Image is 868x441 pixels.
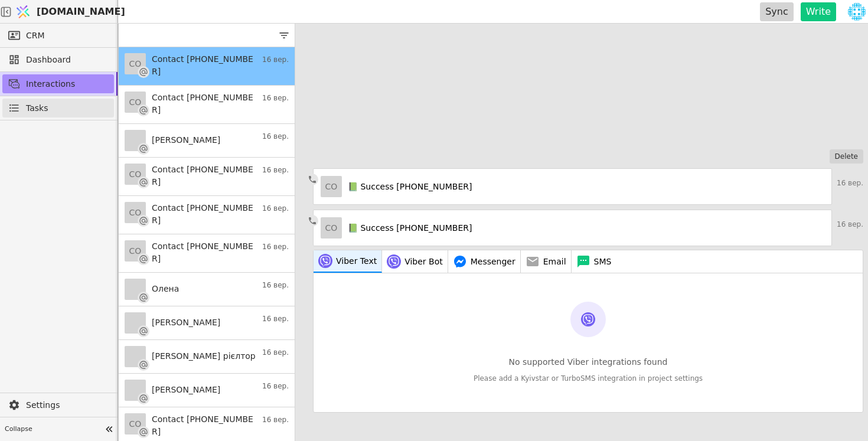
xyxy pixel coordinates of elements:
[262,381,289,391] p: 16 вер.
[521,250,572,273] button: Email
[152,283,179,295] h3: Олена
[152,350,256,362] h3: [PERSON_NAME] рієлтор
[543,256,566,268] span: Email
[119,234,295,273] a: COContact [PHONE_NUMBER]16 вер.
[348,181,472,193] h4: 📗 Success [PHONE_NUMBER]
[594,256,612,268] span: SMS
[2,74,114,93] a: Interactions
[125,164,146,185] div: CO
[119,86,295,124] a: COContact [PHONE_NUMBER]16 вер.
[125,240,146,262] div: CO
[262,93,289,103] p: 16 вер.
[404,256,443,268] span: Viber Bot
[262,414,289,425] p: 16 вер.
[2,99,114,117] a: Tasks
[837,178,863,205] p: 16 вер.
[119,124,295,158] a: [PERSON_NAME]16 вер.
[37,5,125,19] span: [DOMAIN_NAME]
[801,2,836,21] button: Write
[152,202,256,227] h3: Contact [PHONE_NUMBER]
[318,373,858,384] p: Please add a Kyivstar or TurboSMS integration in project settings
[848,3,866,21] img: c6de0f477f5844c4181fe7718fa4d366
[2,26,114,45] a: CRM
[152,92,256,116] h3: Contact [PHONE_NUMBER]
[152,413,256,438] h3: Contact [PHONE_NUMBER]
[152,384,220,396] h3: [PERSON_NAME]
[262,203,289,214] p: 16 вер.
[26,399,108,411] span: Settings
[14,1,32,23] img: Logo
[262,241,289,252] p: 16 вер.
[572,250,616,273] button: SMS
[26,102,48,115] span: Tasks
[471,256,515,268] span: Messenger
[837,219,863,246] p: 16 вер.
[152,134,220,146] h3: [PERSON_NAME]
[119,196,295,234] a: COContact [PHONE_NUMBER]16 вер.
[5,424,101,435] span: Collapse
[262,347,289,358] p: 16 вер.
[2,396,114,414] a: Settings
[382,250,448,273] button: Viber Bot
[318,356,858,368] p: No supported Viber integrations found
[152,164,256,188] h3: Contact [PHONE_NUMBER]
[119,306,295,340] a: [PERSON_NAME]16 вер.
[26,30,45,42] span: CRM
[314,250,382,273] button: Viber Text
[262,165,289,175] p: 16 вер.
[262,131,289,142] p: 16 вер.
[119,158,295,196] a: COContact [PHONE_NUMBER]16 вер.
[2,50,114,69] a: Dashboard
[152,316,220,329] h3: [PERSON_NAME]
[119,374,295,407] a: [PERSON_NAME]16 вер.
[125,413,146,435] div: CO
[26,54,108,66] span: Dashboard
[830,149,863,164] button: Delete
[321,217,342,239] div: CO
[321,176,342,197] div: CO
[152,53,256,78] h3: Contact [PHONE_NUMBER]
[262,54,289,65] p: 16 вер.
[125,53,146,74] div: CO
[336,255,377,267] span: Viber Text
[125,202,146,223] div: CO
[125,92,146,113] div: CO
[760,2,794,21] button: Sync
[262,313,289,324] p: 16 вер.
[152,240,256,265] h3: Contact [PHONE_NUMBER]
[12,1,118,23] a: [DOMAIN_NAME]
[119,273,295,306] a: Олена16 вер.
[348,222,472,234] h4: 📗 Success [PHONE_NUMBER]
[448,250,521,273] button: Messenger
[119,47,295,86] a: COContact [PHONE_NUMBER]16 вер.
[262,280,289,290] p: 16 вер.
[26,78,108,90] span: Interactions
[119,340,295,374] a: [PERSON_NAME] рієлтор16 вер.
